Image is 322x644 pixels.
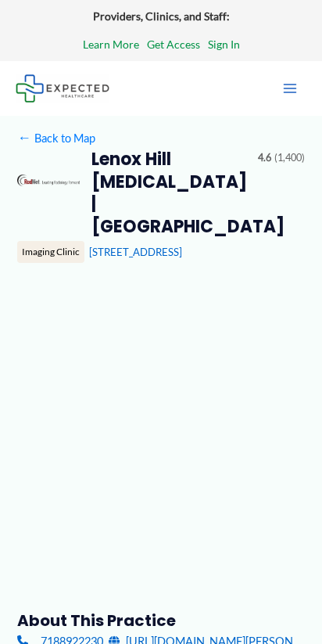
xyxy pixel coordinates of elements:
[147,34,200,55] a: Get Access
[17,241,84,263] div: Imaging Clinic
[17,131,31,145] span: ←
[93,9,230,23] strong: Providers, Clinics, and Staff:
[17,128,95,149] a: ←Back to Map
[258,149,271,167] span: 4.6
[16,74,109,102] img: Expected Healthcare Logo - side, dark font, small
[17,610,304,631] h3: About this practice
[83,34,139,55] a: Learn More
[91,149,246,238] h2: Lenox Hill [MEDICAL_DATA] | [GEOGRAPHIC_DATA]
[274,72,306,105] button: Main menu toggle
[89,246,182,258] a: [STREET_ADDRESS]
[274,149,305,167] span: (1,400)
[208,34,240,55] a: Sign In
